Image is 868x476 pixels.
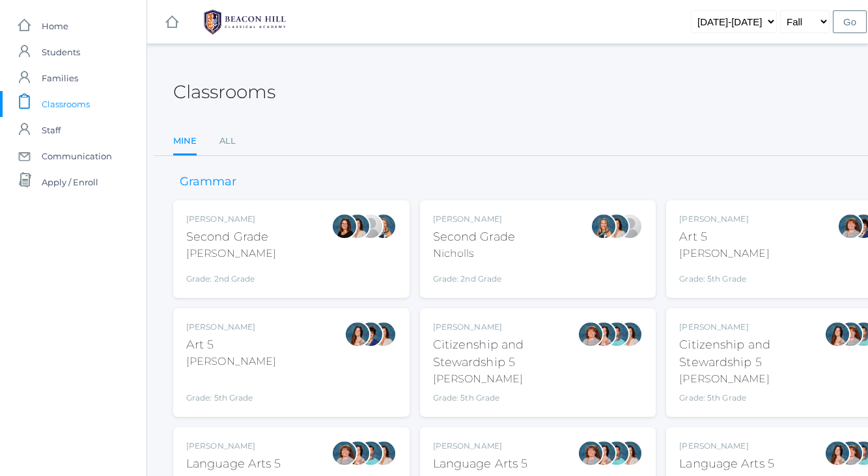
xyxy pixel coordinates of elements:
span: Students [42,39,80,65]
div: Art 5 [186,336,276,354]
div: [PERSON_NAME] [679,246,769,261]
div: [PERSON_NAME] [186,246,276,261]
div: Citizenship and Stewardship 5 [679,336,824,371]
div: [PERSON_NAME] [186,213,276,225]
div: Cari Burke [371,321,397,347]
div: Sarah Bence [331,440,357,466]
div: Rebecca Salazar [591,440,617,466]
div: Grade: 5th Grade [679,392,824,404]
div: Grade: 5th Grade [679,267,769,285]
div: Sarah Bence [837,440,863,466]
div: Second Grade [186,228,276,246]
div: [PERSON_NAME] [679,440,774,452]
div: Emily Balli [331,213,357,239]
div: Cari Burke [617,321,643,347]
div: Rebecca Salazar [344,321,371,347]
div: [PERSON_NAME] [433,321,578,333]
span: Families [42,65,78,91]
div: Language Arts 5 [679,455,774,473]
span: Classrooms [42,91,90,117]
div: Art 5 [679,228,769,246]
div: [PERSON_NAME] [186,354,276,369]
div: Citizenship and Stewardship 5 [433,336,578,371]
h3: Grammar [173,176,243,189]
div: Sarah Bence [837,321,863,347]
span: Staff [42,117,61,143]
span: Apply / Enroll [42,169,98,195]
img: 1_BHCALogos-05.png [196,6,294,38]
div: Courtney Nicholls [591,213,617,239]
div: [PERSON_NAME] [433,440,528,452]
div: Language Arts 5 [186,455,281,473]
div: Rebecca Salazar [591,321,617,347]
div: Grade: 2nd Grade [186,267,276,285]
div: Westen Taylor [604,321,630,347]
div: Westen Taylor [357,440,384,466]
div: Rebecca Salazar [824,321,850,347]
div: Cari Burke [617,440,643,466]
div: Grade: 5th Grade [433,392,578,404]
div: [PERSON_NAME] [433,213,515,225]
div: Westen Taylor [604,440,630,466]
div: Sarah Armstrong [357,213,384,239]
div: [PERSON_NAME] [186,440,281,452]
div: Grade: 5th Grade [186,375,276,404]
div: Cari Burke [344,213,371,239]
div: Rebecca Salazar [344,440,371,466]
a: Mine [173,128,197,156]
span: Home [42,13,68,39]
div: [PERSON_NAME] [679,321,824,333]
div: Language Arts 5 [433,455,528,473]
div: [PERSON_NAME] [433,371,578,387]
a: All [219,128,236,154]
div: Nicholls [433,246,515,261]
div: [PERSON_NAME] [679,371,824,387]
h2: Classrooms [173,82,275,102]
div: Carolyn Sugimoto [357,321,384,347]
div: Courtney Nicholls [371,213,397,239]
div: Second Grade [433,228,515,246]
span: Communication [42,143,112,169]
input: Go [833,10,867,33]
div: [PERSON_NAME] [186,321,276,333]
div: [PERSON_NAME] [679,213,769,225]
div: Sarah Bence [837,213,863,239]
div: Rebecca Salazar [824,440,850,466]
div: Grade: 2nd Grade [433,267,515,285]
div: Sarah Armstrong [617,213,643,239]
div: Sarah Bence [578,440,604,466]
div: Cari Burke [604,213,630,239]
div: Sarah Bence [578,321,604,347]
div: Cari Burke [371,440,397,466]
